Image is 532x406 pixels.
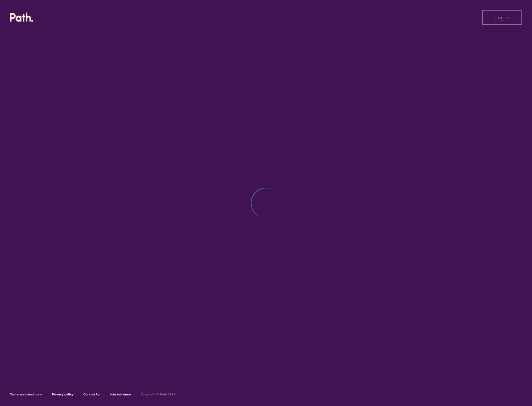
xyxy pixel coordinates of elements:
[83,392,100,396] a: Contact Us
[10,392,42,396] a: Terms and conditions
[110,392,131,396] a: Join our team
[495,15,509,20] span: Log in
[141,393,175,396] h6: Copyright © Path 2018
[482,10,522,25] button: Log in
[52,392,73,396] a: Privacy policy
